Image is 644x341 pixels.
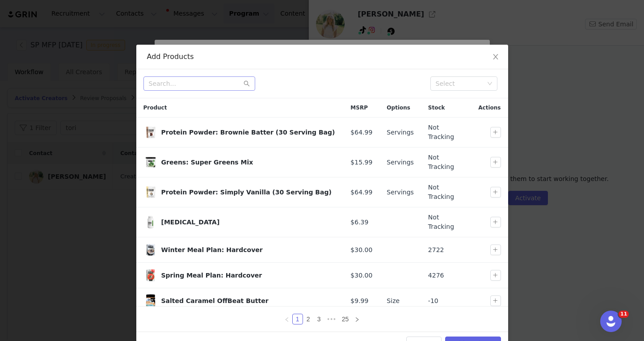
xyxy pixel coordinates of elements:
a: 2 [303,314,313,324]
i: icon: right [354,317,360,322]
img: 0c1c1a38edd7f24f0abdbe57ef16e247.png [143,243,158,257]
span: $6.39 [350,218,368,227]
button: Close [483,45,508,70]
span: Not Tracking [428,213,464,232]
div: Select [436,79,484,88]
span: $9.99 [350,296,368,306]
div: [MEDICAL_DATA] [161,218,337,227]
div: Greens: Super Greens Mix [161,158,337,167]
div: Servings [387,158,413,167]
div: Servings [387,188,413,197]
div: Salted Caramel OffBeat Butter [161,296,337,306]
li: Previous Page [282,314,292,324]
span: Not Tracking [428,183,464,202]
span: Stock [428,104,445,112]
img: SaltedCaramelNutButter12ozMainImage.png [143,294,158,308]
div: Winter Meal Plan: Hardcover [161,245,337,255]
span: Greens: Super Greens Mix [143,155,158,169]
i: icon: search [244,80,250,87]
span: Not Tracking [428,123,464,142]
li: 1 [292,314,303,324]
span: Protein Powder: Simply Vanilla (30 Serving Bag) [143,185,158,199]
span: -10 [428,296,438,306]
span: Winter Meal Plan: Hardcover [143,243,158,257]
a: 1 [293,314,303,324]
a: 25 [339,314,352,324]
div: Spring Meal Plan: Hardcover [161,271,337,280]
img: Protein_Chocolate_Brownie_Batter_30_2cacb9d8-e5b5-4d82-8cd3-8c03d942197c.png [143,125,158,139]
i: icon: down [487,81,492,87]
img: a3fc33155dbf6b16d5ad23dc5dcb27df.png [143,215,158,229]
span: 2722 [428,245,444,255]
span: $30.00 [350,245,372,255]
div: Servings [387,128,413,137]
span: MSRP [350,104,368,112]
li: 2 [303,314,314,324]
a: 3 [314,314,324,324]
span: 11 [619,311,629,318]
i: icon: close [492,53,499,60]
span: Product [143,104,167,112]
iframe: Intercom live chat [600,311,622,332]
img: MM_Protein_Simply_Vanilla_30_1520VAN2.png [143,185,158,199]
span: Salted Caramel OffBeat Butter [143,294,158,308]
span: $64.99 [350,128,372,137]
span: Protein Powder: Brownie Batter (30 Serving Bag) [143,125,158,139]
span: Digestive Enzymes [143,215,158,229]
span: $15.99 [350,158,372,167]
i: icon: left [284,317,290,322]
li: Next Page [352,314,362,324]
li: Next 3 Pages [324,314,339,324]
span: $30.00 [350,271,372,280]
span: $64.99 [350,188,372,197]
li: 25 [339,314,352,324]
img: eb5c18753b0ed602a1be680ef869d0e4.png [143,155,158,169]
div: Add Products [147,52,497,62]
span: Not Tracking [428,153,464,172]
span: Spring Meal Plan: Hardcover [143,268,158,282]
div: Actions [471,98,508,117]
div: Protein Powder: Brownie Batter (30 Serving Bag) [161,128,337,137]
span: ••• [324,314,339,324]
div: Size [387,296,413,306]
span: 4276 [428,271,444,280]
input: Search... [143,76,255,91]
span: Options [387,104,410,112]
img: 5e762418e63e35ef4bfa44ab828ae25a.png [143,268,158,282]
li: 3 [314,314,324,324]
div: Protein Powder: Simply Vanilla (30 Serving Bag) [161,188,337,197]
